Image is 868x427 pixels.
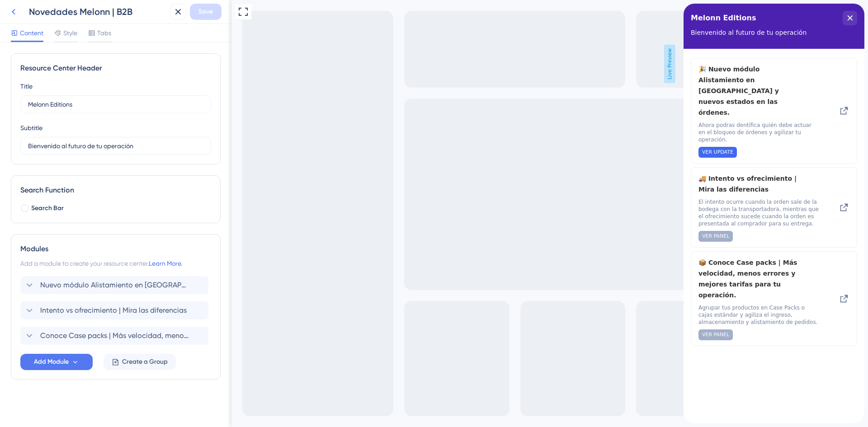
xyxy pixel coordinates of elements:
img: launcher-image-alternative-text [11,3,29,20]
div: Conoce Case packs | Más velocidad, menos errores y mejores tarifas para tu operación. [15,253,136,337]
div: Intento vs ofrecimiento | Mira las diferencias [15,169,136,238]
div: Conoce Case packs | Más velocidad, menos errores y mejores tarifas para tu operación. [20,327,211,345]
span: Melonn Editions [7,8,73,21]
span: Agrupar tus productos en Case Packs o cajas estándar y agiliza el ingreso, almacenamiento y alist... [15,300,136,322]
button: Create a Group [104,354,176,370]
span: Nuevo módulo Alistamiento en [GEOGRAPHIC_DATA] y nuevos estados en las órdenes. [40,280,189,291]
span: Ahora podras dentifica quién debe actuar en el bloqueo de órdenes y agilizar tu operación. [15,118,136,140]
div: Nuevo módulo Alistamiento en [GEOGRAPHIC_DATA] y nuevos estados en las órdenes. [20,276,211,294]
span: VER PANEL [19,229,46,236]
span: Save [198,6,213,17]
div: Nuevo módulo Alistamiento en Espera y nuevos estados en las órdenes. [15,60,136,154]
span: Add a module to create your resource center. [20,260,149,267]
button: Save [190,4,222,20]
span: Conoce Case packs | Más velocidad, menos errores y mejores tarifas para tu operación. [40,330,189,341]
a: Learn More. [149,260,182,267]
button: Add Module [20,354,93,370]
div: 3 [38,9,43,16]
div: Intento vs ofrecimiento | Mira las diferencias [20,301,211,319]
span: Search Bar [31,203,64,214]
div: Search Function [20,185,211,196]
span: Style [63,28,77,38]
span: 🚚 Intento vs ofrecimiento | Mira las diferencias [15,169,121,191]
span: Tabs [97,28,111,38]
div: Modules [20,244,211,254]
span: Live Preview [433,45,444,83]
span: VER UPDATE [19,145,50,152]
div: Resource Center Header [20,63,211,74]
span: Bienvenido al futuro de tu operación [7,25,123,33]
span: VER PANEL [19,328,46,335]
div: close resource center [159,7,174,22]
span: Content [20,28,43,38]
input: Description [28,141,203,151]
input: Title [28,99,203,109]
span: Create a Group [122,357,168,367]
div: Title [20,81,33,92]
span: Intento vs ofrecimiento | Mira las diferencias [40,305,187,316]
div: Novedades Melonn | B2B [29,5,166,18]
span: 🎉 Nuevo módulo Alistamiento en [GEOGRAPHIC_DATA] y nuevos estados en las órdenes. [15,60,121,114]
span: Add Module [34,357,69,367]
div: Subtitle [20,122,42,133]
span: 📦 Conoce Case packs | Más velocidad, menos errores y mejores tarifas para tu operación. [15,253,121,297]
span: El intento ocurre cuando la orden sale de la bodega con la transportadora, mientras que el ofreci... [15,195,136,224]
